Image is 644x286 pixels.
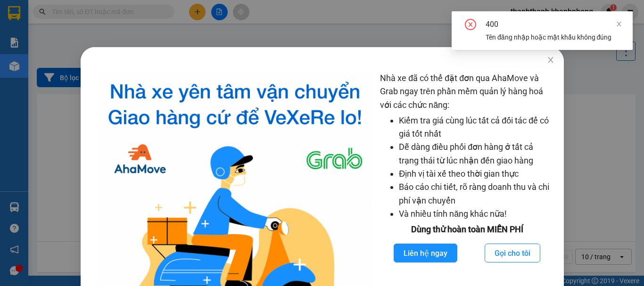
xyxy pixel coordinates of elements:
[485,244,540,262] button: Gọi cho tôi
[486,32,621,42] div: Tên đăng nhập hoặc mật khẩu không đúng
[394,244,457,262] button: Liên hệ ngay
[495,247,530,259] span: Gọi cho tôi
[399,114,554,141] li: Kiểm tra giá cùng lúc tất cả đối tác để có giá tốt nhất
[486,19,621,30] div: 400
[399,180,554,207] li: Báo cáo chi tiết, rõ ràng doanh thu và chi phí vận chuyển
[380,223,554,236] div: Dùng thử hoàn toàn MIỄN PHÍ
[399,140,554,167] li: Dễ dàng điều phối đơn hàng ở tất cả trạng thái từ lúc nhận đến giao hàng
[537,47,563,74] button: Close
[465,19,476,32] span: close-circle
[399,207,554,221] li: Và nhiều tính năng khác nữa!
[546,56,554,64] span: close
[616,21,622,27] span: close
[404,247,447,259] span: Liên hệ ngay
[399,167,554,180] li: Định vị tài xế theo thời gian thực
